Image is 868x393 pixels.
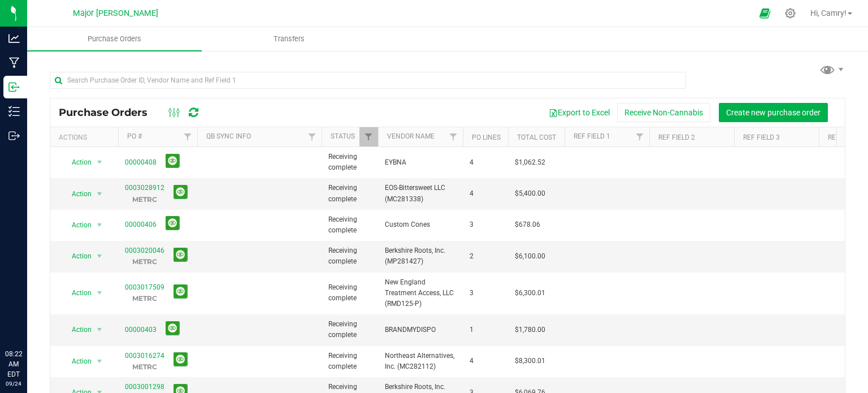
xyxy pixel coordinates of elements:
button: Export to Excel [541,103,617,122]
span: Action [62,186,92,202]
span: select [93,248,107,264]
a: Transfers [202,27,376,51]
span: Receiving complete [328,245,371,267]
span: EOS-Bittersweet LLC (MC281338) [385,183,456,204]
span: 4 [470,188,501,199]
a: 0003001298 [125,383,164,391]
a: 0003020046 [125,247,164,254]
span: EYBNA [385,157,456,168]
span: Receiving complete [328,319,371,340]
p: 09/24 [5,379,22,388]
a: Ref Field 4 [828,133,865,141]
span: Action [62,248,92,264]
span: $1,062.52 [515,157,545,168]
p: METRC [125,293,164,304]
span: Berkshire Roots, Inc. (MP281427) [385,245,456,267]
span: select [93,285,107,301]
span: 4 [470,157,501,168]
span: Create new purchase order [726,108,821,117]
span: 3 [470,219,501,230]
span: Purchase Orders [72,34,157,44]
span: Receiving complete [328,183,371,204]
a: PO # [127,132,142,140]
a: 0003016274 [125,352,164,360]
a: 00000406 [125,221,157,228]
a: Ref Field 1 [574,132,610,140]
a: Filter [359,127,378,146]
span: Action [62,217,92,233]
span: select [93,154,107,170]
a: Total Cost [517,133,556,141]
span: select [93,322,107,338]
inline-svg: Outbound [8,130,20,141]
a: Filter [631,127,649,146]
span: $8,300.01 [515,356,545,366]
iframe: Resource center [11,303,45,336]
span: Transfers [258,34,320,44]
span: Action [62,154,92,170]
inline-svg: Inbound [8,81,20,93]
inline-svg: Manufacturing [8,57,20,68]
a: Ref Field 2 [658,133,695,141]
a: PO Lines [472,133,501,141]
p: METRC [125,361,164,372]
span: Hi, Camry! [810,8,847,18]
span: Receiving complete [328,214,371,236]
p: METRC [125,194,164,205]
span: Action [62,322,92,338]
a: Filter [303,127,322,146]
a: QB Sync Info [206,132,251,140]
span: $6,100.00 [515,251,545,262]
a: Ref Field 3 [743,133,780,141]
a: Purchase Orders [27,27,202,51]
input: Search Purchase Order ID, Vendor Name and Ref Field 1 [50,72,686,89]
p: METRC [125,256,164,267]
span: $5,400.00 [515,188,545,199]
span: New England Treatment Access, LLC (RMD125-P) [385,277,456,310]
span: select [93,186,107,202]
button: Receive Non-Cannabis [617,103,710,122]
span: select [93,353,107,369]
span: Custom Cones [385,219,456,230]
button: Create new purchase order [719,103,828,122]
a: 00000408 [125,158,157,166]
p: 08:22 AM EDT [5,349,22,379]
span: $1,780.00 [515,325,545,335]
a: Filter [179,127,197,146]
span: $6,300.01 [515,288,545,299]
a: Vendor Name [387,132,435,140]
span: 2 [470,251,501,262]
a: Status [331,132,355,140]
a: Filter [444,127,463,146]
span: Action [62,353,92,369]
a: 00000403 [125,326,157,334]
span: 3 [470,288,501,299]
span: Receiving complete [328,282,371,304]
span: BRANDMYDISPO [385,325,456,335]
span: Northeast Alternatives, Inc. (MC282112) [385,351,456,372]
span: Action [62,285,92,301]
span: Receiving complete [328,152,371,173]
span: Receiving complete [328,351,371,372]
span: 4 [470,356,501,366]
span: Open Ecommerce Menu [752,2,778,24]
div: Actions [59,133,114,141]
inline-svg: Inventory [8,106,20,117]
div: Manage settings [783,8,797,19]
inline-svg: Analytics [8,33,20,44]
span: select [93,217,107,233]
span: Purchase Orders [59,106,159,119]
a: 0003017509 [125,283,164,291]
span: Major [PERSON_NAME] [73,8,158,18]
span: $678.06 [515,219,540,230]
a: 0003028912 [125,184,164,192]
span: 1 [470,325,501,335]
